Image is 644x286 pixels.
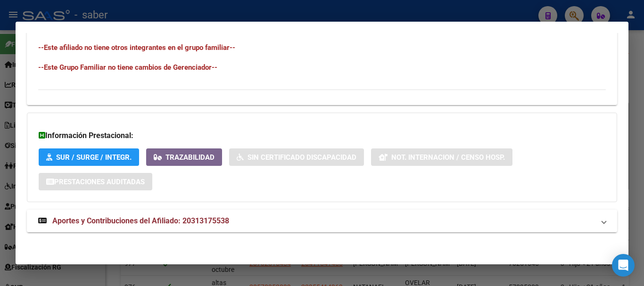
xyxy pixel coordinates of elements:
[146,148,222,166] button: Trazabilidad
[229,148,364,166] button: Sin Certificado Discapacidad
[39,148,139,166] button: SUR / SURGE / INTEGR.
[165,153,215,162] span: Trazabilidad
[27,210,617,232] mat-expansion-panel-header: Aportes y Contribuciones del Afiliado: 20313175538
[56,153,132,162] span: SUR / SURGE / INTEGR.
[248,153,356,162] span: Sin Certificado Discapacidad
[38,42,606,53] h4: --Este afiliado no tiene otros integrantes en el grupo familiar--
[39,173,152,190] button: Prestaciones Auditadas
[371,148,512,166] button: Not. Internacion / Censo Hosp.
[391,153,505,162] span: Not. Internacion / Censo Hosp.
[38,62,606,73] h4: --Este Grupo Familiar no tiene cambios de Gerenciador--
[52,216,229,225] span: Aportes y Contribuciones del Afiliado: 20313175538
[54,178,145,186] span: Prestaciones Auditadas
[39,130,605,141] h3: Información Prestacional:
[612,254,635,277] div: Open Intercom Messenger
